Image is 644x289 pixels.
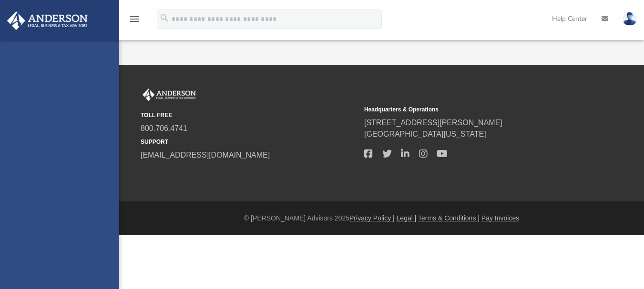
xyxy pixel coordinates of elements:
[418,214,480,222] a: Terms & Conditions |
[481,214,519,222] a: Pay Invoices
[141,138,358,146] small: SUPPORT
[141,151,270,159] a: [EMAIL_ADDRESS][DOMAIN_NAME]
[119,213,644,223] div: © [PERSON_NAME] Advisors 2025
[141,111,358,120] small: TOLL FREE
[364,119,502,127] a: [STREET_ADDRESS][PERSON_NAME]
[159,13,170,23] i: search
[141,89,198,101] img: Anderson Advisors Platinum Portal
[364,130,486,138] a: [GEOGRAPHIC_DATA][US_STATE]
[4,11,91,30] img: Anderson Advisors Platinum Portal
[141,124,187,132] a: 800.706.4741
[397,214,417,222] a: Legal |
[129,18,140,25] a: menu
[349,214,395,222] a: Privacy Policy |
[129,13,140,25] i: menu
[364,105,581,114] small: Headquarters & Operations
[623,12,637,26] img: User Pic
